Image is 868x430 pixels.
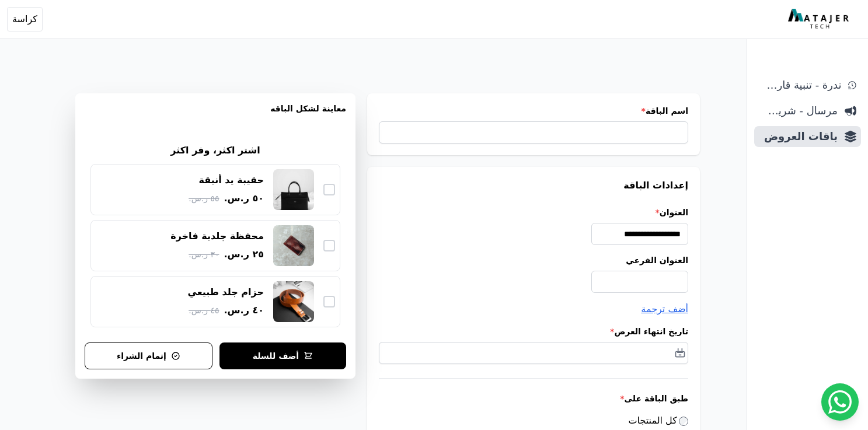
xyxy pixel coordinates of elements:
img: حقيبة يد أنيقة [273,169,314,210]
span: ٢٥ ر.س. [224,247,264,261]
span: أضف ترجمة [641,303,688,314]
span: ٤٥ ر.س. [189,305,219,317]
h3: معاينة لشكل الباقه [85,103,346,128]
label: تاريخ انتهاء العرض [379,326,688,337]
label: العنوان الفرعي [379,254,688,266]
input: كل المنتجات [679,417,688,426]
button: إتمام الشراء [85,342,212,369]
img: محفظة جلدية فاخرة [273,225,314,266]
img: حزام جلد طبيعي [273,281,314,322]
h3: إعدادات الباقة [379,179,688,193]
button: أضف للسلة [219,342,346,369]
span: باقات العروض [759,128,838,145]
h2: اشتر اكثر، وفر اكثر [170,144,260,158]
span: كراسة [12,12,37,26]
label: اسم الباقة [379,105,688,117]
label: العنوان [379,207,688,218]
button: أضف ترجمة [641,302,688,316]
div: حزام جلد طبيعي [188,286,264,299]
span: ٥٠ ر.س. [224,191,264,205]
span: ٣٠ ر.س. [189,249,219,261]
button: كراسة [7,7,43,32]
label: طبق الباقة على [379,393,688,404]
span: مرسال - شريط دعاية [759,103,838,119]
span: ٥٥ ر.س. [189,193,219,205]
div: محفظة جلدية فاخرة [170,230,264,243]
img: MatajerTech Logo [788,9,852,30]
div: حقيبة يد أنيقة [199,174,264,187]
label: كل المنتجات [629,415,689,426]
span: ٤٠ ر.س. [224,303,264,317]
span: ندرة - تنبية قارب علي النفاذ [759,77,841,93]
